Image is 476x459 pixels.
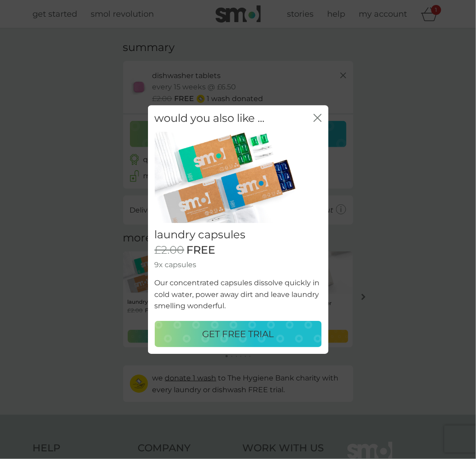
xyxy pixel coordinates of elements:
[155,112,265,125] h2: would you also like ...
[155,228,322,241] h2: laundry capsules
[155,259,322,271] p: 9x capsules
[155,244,185,257] span: £2.00
[314,114,322,123] button: close
[155,321,322,347] button: GET FREE TRIAL
[155,277,322,312] p: Our concentrated capsules dissolve quickly in cold water, power away dirt and leave laundry smell...
[202,327,274,341] p: GET FREE TRIAL
[187,244,216,257] span: FREE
